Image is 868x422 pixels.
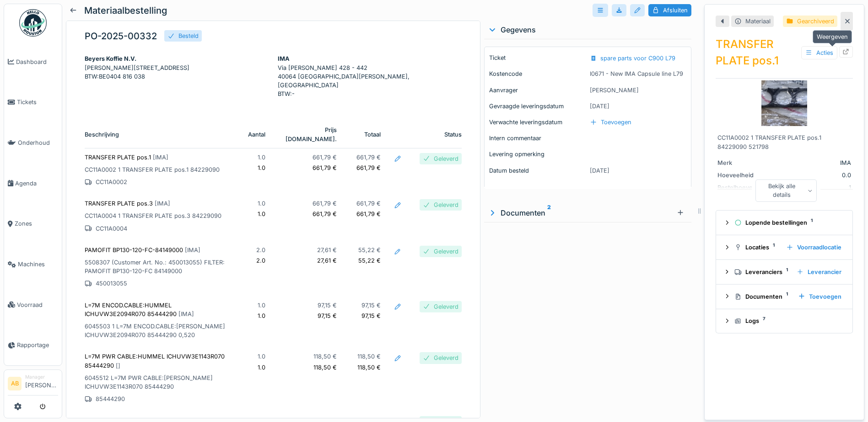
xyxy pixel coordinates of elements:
[782,241,845,253] div: Voorraadlocatie
[755,179,817,201] div: Bekijk alle details
[18,260,58,269] span: Machines
[280,256,337,265] p: 27,61 €
[4,244,62,285] a: Machines
[4,122,62,163] a: Onderhoud
[280,311,337,320] p: 97,15 €
[434,154,458,163] div: Geleverd
[745,17,771,26] div: Materiaal
[351,164,381,172] p: 661,79 €
[280,352,337,361] p: 118,50 €
[351,352,381,361] p: 118,50 €
[85,121,241,148] th: Beschrijving
[248,153,265,162] p: 1.0
[4,163,62,204] a: Agenda
[489,150,586,158] p: Levering opmerking
[716,36,853,69] div: TRANSFER PLATE pos.1
[351,210,381,218] p: 661,79 €
[17,301,58,309] span: Voorraad
[155,200,170,207] span: [ IMA ]
[489,53,586,62] p: Ticket
[153,154,168,161] span: [ IMA ]
[734,292,791,301] div: Documenten
[489,102,586,111] p: Gevraagde leveringsdatum
[185,247,200,253] span: [ IMA ]
[590,69,687,78] p: I0671 - New IMA Capsule line L79
[241,121,273,148] th: Aantal
[280,363,337,372] p: 118,50 €
[734,243,779,252] div: Locaties
[248,199,265,208] p: 1.0
[280,153,337,162] p: 661,79 €
[273,121,345,148] th: Prijs [DOMAIN_NAME].
[351,153,381,162] p: 661,79 €
[280,199,337,208] p: 661,79 €
[4,82,62,123] a: Tickets
[434,200,458,209] div: Geleverd
[15,219,58,228] span: Zones
[248,363,265,372] p: 1.0
[489,118,586,127] p: Verwachte leveringsdatum
[434,302,458,311] div: Geleverd
[85,153,233,162] p: TRANSFER PLATE pos.1
[734,218,841,227] div: Lopende bestellingen
[351,256,381,265] p: 55,22 €
[280,246,337,254] p: 27,61 €
[85,54,269,63] div: Beyers Koffie N.V.
[25,374,58,380] div: Manager
[720,288,849,305] summary: Documenten1Toevoegen
[248,301,265,310] p: 1.0
[717,171,786,179] div: Hoeveelheid
[85,395,233,403] p: 85444290
[717,133,851,151] div: CC11A0002 1 TRANSFER PLATE pos.1 84229090 521798
[405,121,462,148] th: Status
[600,54,675,69] div: spare parts voor C900 L79
[85,72,269,81] p: BTW : BE0404 816 038
[248,210,265,218] p: 1.0
[85,322,233,339] p: 6045503 1 L=7M ENCOD.CABLE:[PERSON_NAME] ICHUVW3E2094R070 85444290 0,520
[85,165,233,174] p: CC11A0002 1 TRANSFER PLATE pos.1 84229090
[19,9,47,37] img: Badge_color-CXgf-gQk.svg
[85,301,233,318] p: L=7M ENCOD.CABLE:HUMMEL ICHUVW3E2094R070 85444290
[351,363,381,372] p: 118,50 €
[248,352,265,361] p: 1.0
[17,341,58,349] span: Rapportage
[4,42,62,82] a: Dashboard
[85,246,233,254] p: PAMOFIT BP130-120-FC-84149000
[761,80,807,126] img: TRANSFER PLATE pos.1
[489,134,586,142] p: Intern commentaar
[797,17,834,26] div: Gearchiveerd
[720,214,849,231] summary: Lopende bestellingen1
[4,325,62,366] a: Rapportage
[590,166,687,175] p: [DATE]
[790,158,851,167] div: IMA
[351,246,381,254] p: 55,22 €
[278,63,462,90] p: Via [PERSON_NAME] 428 - 442 40064 [GEOGRAPHIC_DATA][PERSON_NAME], [GEOGRAPHIC_DATA]
[85,178,233,186] p: CC11A0002
[590,86,687,95] p: [PERSON_NAME]
[85,279,233,288] p: 450013055
[801,46,837,59] div: Acties
[280,210,337,218] p: 661,79 €
[85,224,233,233] p: CC11A0004
[15,179,58,188] span: Agenda
[4,204,62,244] a: Zones
[734,316,841,325] div: Logs
[489,69,586,78] p: Kostencode
[734,268,789,276] div: Leveranciers
[85,258,233,275] p: 5508307 (Customer Art. No.: 450013055) FILTER: PAMOFIT BP130-120-FC 84149000
[278,90,462,98] p: BTW : -
[8,374,58,396] a: AB Manager[PERSON_NAME]
[178,311,194,317] span: [ IMA ]
[793,266,845,278] div: Leverancier
[351,199,381,208] p: 661,79 €
[116,362,120,369] span: [ ]
[648,4,691,16] div: Afsluiten
[813,30,852,43] div: Weergeven
[489,166,586,175] p: Datum besteld
[720,239,849,256] summary: Locaties1Voorraadlocatie
[351,311,381,320] p: 97,15 €
[248,164,265,172] p: 1.0
[547,207,551,218] sup: 2
[717,158,786,167] div: Merk
[351,301,381,310] p: 97,15 €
